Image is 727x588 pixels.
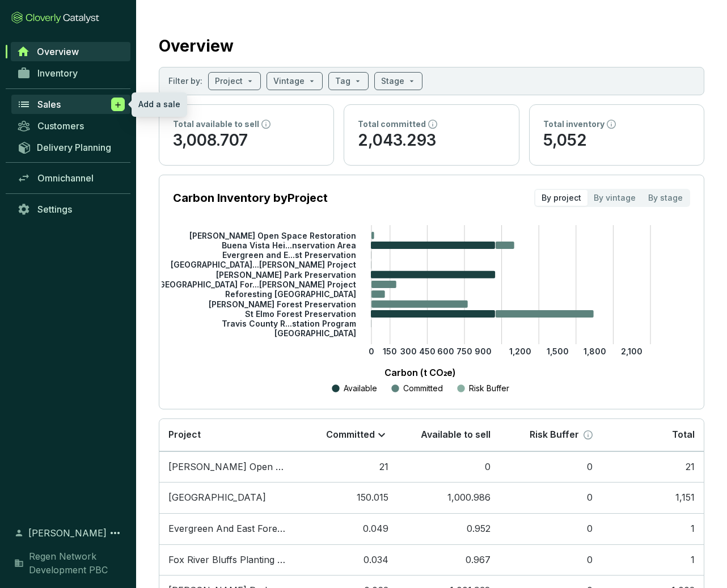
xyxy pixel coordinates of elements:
td: Ballinger Open Space Restoration [159,451,295,483]
td: 0.034 [295,544,398,576]
tspan: St Elmo Forest Preservation [245,309,356,319]
td: 0 [398,451,500,483]
tspan: 600 [437,346,454,356]
a: Omnichannel [11,168,130,188]
th: Available to sell [398,419,500,451]
tspan: Evergreen and E...st Preservation [222,250,356,260]
div: By vintage [587,190,642,206]
div: By project [535,190,587,206]
div: Add a sale [132,92,187,117]
td: 1 [602,513,704,544]
span: [PERSON_NAME] [28,526,107,540]
a: Settings [11,200,130,219]
tspan: Buena Vista Hei...nservation Area [222,240,356,250]
td: 150.015 [295,482,398,513]
tspan: 750 [457,346,472,356]
td: Buena Vista Heights Conservation Area [159,482,295,513]
span: Overview [37,46,79,57]
a: Customers [11,116,130,136]
p: Risk Buffer [469,383,509,394]
div: By stage [642,190,689,206]
tspan: 450 [419,346,436,356]
p: Committed [403,383,443,394]
td: 0 [500,482,602,513]
span: Inventory [37,67,78,79]
p: Carbon (t CO₂e) [190,366,650,379]
td: 21 [602,451,704,483]
td: 0.952 [398,513,500,544]
p: Available [344,383,377,394]
td: 1 [602,544,704,576]
td: Evergreen And East Forest Preservation [159,513,295,544]
tspan: [GEOGRAPHIC_DATA] For...[PERSON_NAME] Project [156,280,356,289]
p: Committed [326,429,375,441]
h2: Overview [159,34,234,58]
p: Filter by: [168,75,202,87]
td: 0 [500,451,602,483]
tspan: [PERSON_NAME] Forest Preservation [209,299,356,308]
tspan: [GEOGRAPHIC_DATA]...[PERSON_NAME] Project [171,260,356,269]
tspan: [PERSON_NAME] Open Space Restoration [189,230,356,240]
span: Delivery Planning [37,142,111,153]
p: Total available to sell [173,119,259,130]
p: Total committed [358,119,426,130]
p: 3,008.707 [173,130,320,151]
p: Risk Buffer [530,429,579,441]
tspan: 150 [383,346,397,356]
tspan: [PERSON_NAME] Park Preservation [216,269,356,279]
p: 2,043.293 [358,130,505,151]
a: Inventory [11,64,130,83]
tspan: 1,500 [547,346,569,356]
td: 0.049 [295,513,398,544]
th: Project [159,419,295,451]
tspan: 1,800 [584,346,606,356]
span: Regen Network Development PBC [29,549,125,577]
td: 0 [500,513,602,544]
div: segmented control [534,189,690,207]
span: Settings [37,204,72,215]
td: Fox River Bluffs Planting Project [159,544,295,576]
td: 21 [295,451,398,483]
a: Sales [11,95,130,114]
td: 0 [500,544,602,576]
td: 1,000.986 [398,482,500,513]
tspan: [GEOGRAPHIC_DATA] [274,328,356,338]
tspan: 0 [369,346,374,356]
th: Total [602,419,704,451]
td: 0.967 [398,544,500,576]
tspan: 900 [475,346,492,356]
tspan: 300 [400,346,417,356]
a: Overview [11,42,130,61]
span: Customers [37,120,84,132]
p: Carbon Inventory by Project [173,190,328,206]
span: Omnichannel [37,172,94,184]
tspan: Travis County R...station Program [222,319,356,328]
tspan: 2,100 [621,346,643,356]
tspan: 1,200 [509,346,531,356]
tspan: Reforesting [GEOGRAPHIC_DATA] [225,289,356,299]
span: Sales [37,99,61,110]
p: 5,052 [543,130,690,151]
a: Delivery Planning [11,138,130,156]
p: Total inventory [543,119,605,130]
td: 1,151 [602,482,704,513]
